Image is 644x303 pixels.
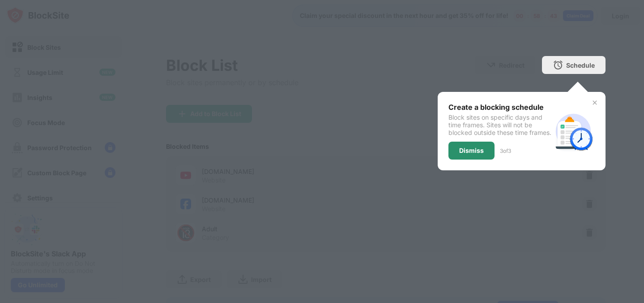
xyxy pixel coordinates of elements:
div: Dismiss [459,147,484,154]
div: 3 of 3 [500,147,511,154]
img: schedule.svg [552,110,595,153]
div: Block sites on specific days and time frames. Sites will not be blocked outside these time frames. [448,113,552,136]
img: x-button.svg [591,99,598,106]
div: Create a blocking schedule [448,103,552,112]
div: Schedule [566,61,595,69]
